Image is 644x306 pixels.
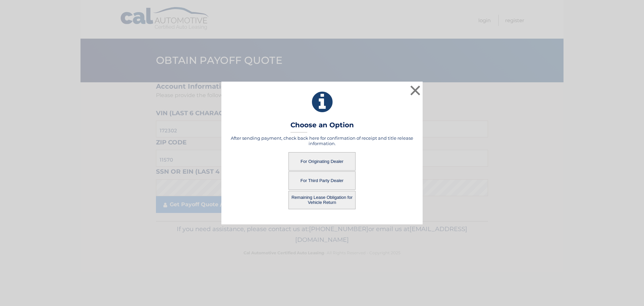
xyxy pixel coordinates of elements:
button: Remaining Lease Obligation for Vehicle Return [288,191,356,209]
button: For Originating Dealer [288,152,356,171]
h3: Choose an Option [290,121,354,133]
h5: After sending payment, check back here for confirmation of receipt and title release information. [230,135,414,146]
button: × [409,84,422,97]
button: For Third Party Dealer [288,171,356,190]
